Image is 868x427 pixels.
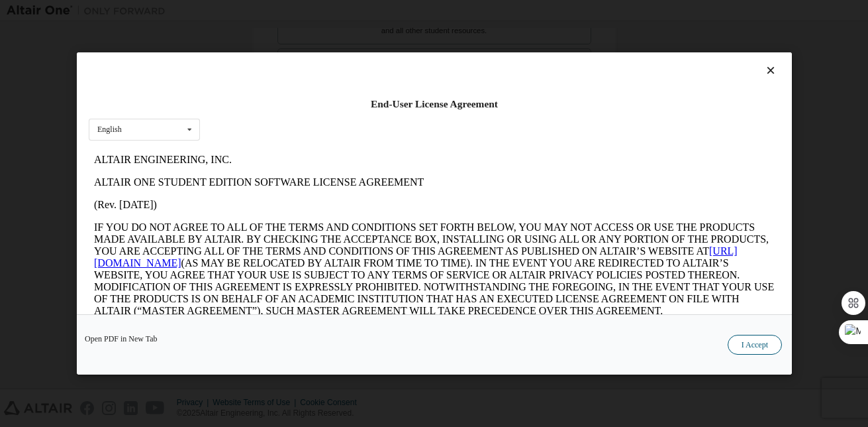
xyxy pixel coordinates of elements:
p: ALTAIR ONE STUDENT EDITION SOFTWARE LICENSE AGREEMENT [5,28,686,40]
a: [URL][DOMAIN_NAME] [5,97,649,120]
div: End-User License Agreement [89,97,780,111]
p: (Rev. [DATE]) [5,50,686,62]
p: This Altair One Student Edition Software License Agreement (“Agreement”) is between Altair Engine... [5,179,686,227]
p: ALTAIR ENGINEERING, INC. [5,5,686,17]
a: Open PDF in New Tab [85,335,158,343]
button: I Accept [727,335,781,355]
div: English [97,125,122,133]
p: IF YOU DO NOT AGREE TO ALL OF THE TERMS AND CONDITIONS SET FORTH BELOW, YOU MAY NOT ACCESS OR USE... [5,73,686,168]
